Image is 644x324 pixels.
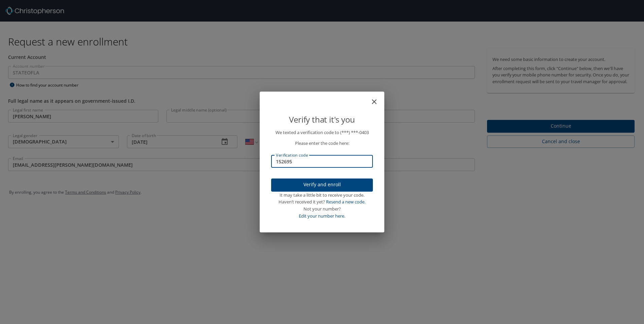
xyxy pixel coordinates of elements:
p: Please enter the code here: [271,140,373,147]
a: Resend a new code. [326,199,365,205]
button: Verify and enroll [271,179,373,192]
div: Haven’t received it yet? [271,198,373,205]
p: Verify that it's you [271,113,373,126]
div: Not your number? [271,205,373,213]
button: close [374,94,382,102]
p: We texted a verification code to (***) ***- 0403 [271,129,373,136]
span: Verify and enroll [277,181,367,189]
div: It may take a little bit to receive your code. [271,192,373,199]
a: Edit your number here. [299,213,345,219]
